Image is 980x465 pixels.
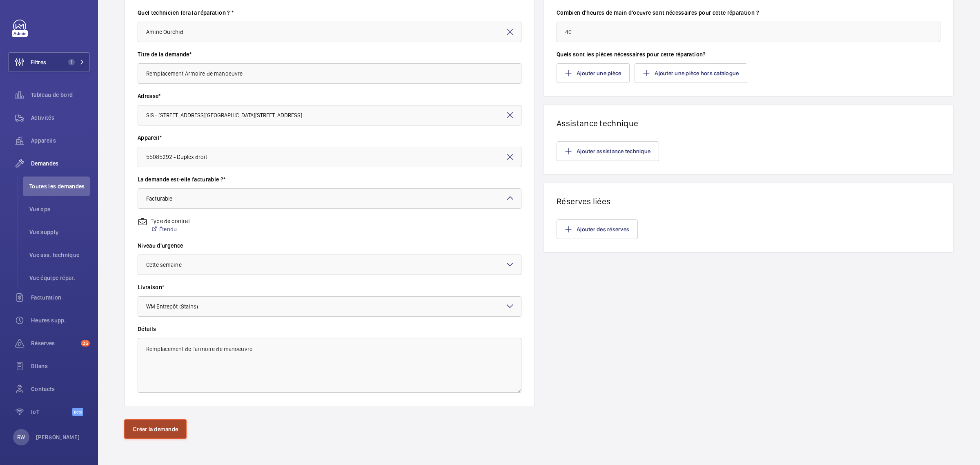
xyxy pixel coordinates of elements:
[31,362,90,370] span: Bilans
[68,59,75,65] span: 1
[29,182,90,190] span: Toutes les demandes
[146,195,172,202] span: Facturable
[557,219,638,239] button: Ajouter des réserves
[151,225,190,233] a: Étendu
[31,159,90,168] span: Demandes
[36,433,80,441] p: [PERSON_NAME]
[29,205,90,213] span: Vue ops
[72,408,83,416] span: Beta
[138,92,521,100] label: Adresse*
[557,22,940,42] input: Tapez le nombre d'heure
[31,114,90,122] span: Activités
[138,283,521,291] label: Livraison*
[31,91,90,99] span: Tableau de bord
[81,340,90,347] span: 25
[29,228,90,236] span: Vue supply
[17,433,25,441] p: RW
[557,118,940,128] h1: Assistance technique
[138,63,521,84] input: Tapez le titre de la demande
[138,134,521,142] label: Appareil*
[31,408,72,416] span: IoT
[31,293,90,302] span: Facturation
[138,105,521,125] input: Entrez l'adresse
[31,339,78,347] span: Réserves
[146,303,198,310] span: WM Entrepôt (Stains)
[138,9,521,17] label: Quel technicien fera la réparation ? *
[557,141,659,161] button: Ajouter assistance technique
[31,385,90,393] span: Contacts
[31,136,90,145] span: Appareils
[31,316,90,324] span: Heures supp.
[8,52,90,72] button: Filtres1
[138,175,521,183] label: La demande est-elle facturable ?*
[557,63,630,83] button: Ajouter une pièce
[151,217,190,225] p: Type de contrat
[138,22,521,42] input: Sélectionner le technicien
[29,251,90,259] span: Vue ass. technique
[124,419,187,439] button: Créer la demande
[146,262,182,268] span: Cette semaine
[635,63,747,83] button: Ajouter une pièce hors catalogue
[31,58,46,66] span: Filtres
[557,9,940,17] label: Combien d'heures de main d'oeuvre sont nécessaires pour cette réparation ?
[557,50,940,58] label: Quels sont les pièces nécessaires pour cette réparation?
[138,325,521,333] label: Détails
[557,196,940,206] h1: Réserves liées
[29,274,90,282] span: Vue équipe répar.
[138,241,521,250] label: Niveau d'urgence
[138,147,521,167] input: Entrez l'appareil
[138,50,521,58] label: Titre de la demande*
